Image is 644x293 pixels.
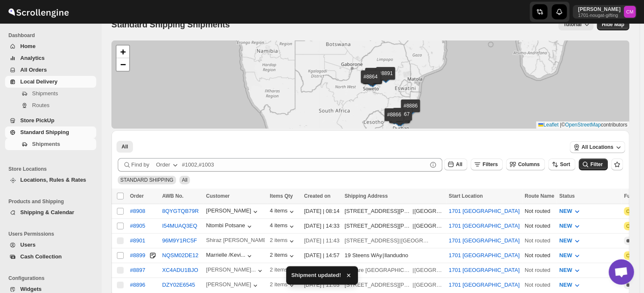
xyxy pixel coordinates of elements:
[206,237,265,245] button: Shiraz [PERSON_NAME]..
[344,251,382,260] div: 19 Steens WAy
[20,55,45,61] span: Analytics
[525,266,554,274] div: Not routed
[565,122,601,128] a: OpenStreetMap
[5,138,96,150] button: Shipments
[559,282,572,288] span: NEW
[162,267,198,273] button: XC4ADU1BJO
[554,249,586,262] button: NEW
[344,237,444,245] div: |
[344,237,399,245] div: [STREET_ADDRESS]
[162,208,199,214] button: 8QYGTQB79R
[395,116,407,126] img: Marker
[624,6,636,18] span: Cleo Moyo
[32,141,60,147] span: Shipments
[156,161,170,169] div: Order
[578,6,620,13] p: [PERSON_NAME]
[344,193,387,199] span: Shipping Address
[525,281,554,289] div: Not routed
[206,266,256,273] div: [PERSON_NAME]...
[5,52,96,64] button: Analytics
[20,209,74,215] span: Shipping & Calendar
[379,74,392,83] img: Marker
[449,267,520,273] button: 1701 [GEOGRAPHIC_DATA]
[182,177,187,183] span: All
[401,237,430,245] div: [GEOGRAPHIC_DATA]
[20,67,47,73] span: All Orders
[151,158,184,172] button: Order
[5,174,96,186] button: Locations, Rules & Rates
[206,252,254,260] button: Marrielle /Kevi...
[304,222,339,230] div: [DATE] | 14:33
[162,252,198,258] button: NQSM02DE12
[130,193,144,199] span: Order
[414,281,444,289] div: [GEOGRAPHIC_DATA][PERSON_NAME]
[364,77,377,86] img: Marker
[471,159,503,170] button: Filters
[449,252,520,258] button: 1701 [GEOGRAPHIC_DATA]
[20,117,54,124] span: Store PickUp
[559,252,572,258] span: NEW
[560,122,561,128] span: |
[404,106,417,116] img: Marker
[162,282,195,288] button: DZY02E6545
[120,46,126,57] span: +
[304,193,330,199] span: Created on
[182,158,427,172] input: #1002,#1003
[368,75,381,84] img: Marker
[304,251,339,260] div: [DATE] | 14:57
[579,159,608,170] button: Filter
[5,99,96,111] button: Routes
[32,102,49,108] span: Routes
[366,78,379,87] img: Marker
[384,251,408,260] div: llandudno
[344,222,444,230] div: |
[111,20,230,29] span: Standard Shipping Shipments
[558,19,593,30] button: Tutorial
[554,234,586,247] button: NEW
[8,32,97,39] span: Dashboard
[206,281,260,290] div: [PERSON_NAME]
[554,204,586,218] button: NEW
[554,278,586,292] button: NEW
[7,1,70,22] img: ScrollEngine
[130,237,145,244] button: #8901
[525,251,554,260] div: Not routed
[20,177,86,183] span: Locations, Rules & Rates
[130,208,145,214] button: #8908
[8,275,97,282] span: Configurations
[130,282,145,288] button: #8896
[20,242,35,248] span: Users
[609,259,634,285] a: Open chat
[8,166,97,172] span: Store Locations
[560,161,570,167] span: Sort
[131,161,149,169] span: Find by
[122,143,128,150] span: All
[414,266,444,274] div: [GEOGRAPHIC_DATA]
[304,207,339,215] div: [DATE] | 08:14
[130,267,145,273] div: #8897
[270,281,296,290] button: 2 items
[162,237,197,244] button: 96M9Y1RC5F
[506,159,544,170] button: Columns
[396,115,409,124] img: Marker
[206,222,254,231] button: Ntombi Potsane
[270,222,296,231] button: 4 items
[270,237,296,245] div: 2 items
[206,193,230,199] span: Customer
[554,263,586,277] button: NEW
[597,19,629,30] button: Map action label
[162,193,184,199] span: AWB No.
[536,121,629,129] div: © contributors
[5,64,96,76] button: All Orders
[270,207,296,216] button: 4 items
[344,222,412,230] div: [STREET_ADDRESS][PERSON_NAME]
[449,208,520,214] button: 1701 [GEOGRAPHIC_DATA]
[206,207,260,216] button: [PERSON_NAME]
[32,90,58,97] span: Shipments
[482,161,498,167] span: Filters
[130,223,145,229] button: #8905
[344,251,444,260] div: |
